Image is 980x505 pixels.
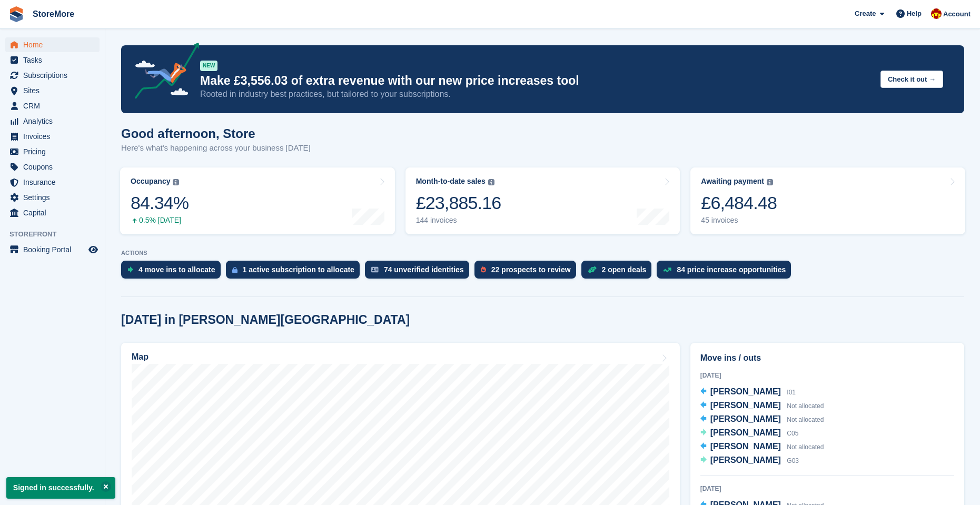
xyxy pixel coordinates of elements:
a: Month-to-date sales £23,885.16 144 invoices [405,167,680,234]
div: £6,484.48 [701,192,777,214]
img: icon-info-grey-7440780725fd019a000dd9b08b2336e03edf1995a4989e88bcd33f0948082b44.svg [767,179,773,185]
div: Awaiting payment [701,177,764,186]
img: Store More Team [931,8,942,19]
a: menu [5,114,100,128]
div: 74 unverified identities [384,265,464,274]
span: Invoices [23,129,86,144]
span: Capital [23,205,86,220]
div: 2 open deals [602,265,647,274]
div: 0.5% [DATE] [131,216,189,225]
a: [PERSON_NAME] C05 [700,427,799,440]
a: [PERSON_NAME] Not allocated [700,413,824,427]
img: price-adjustments-announcement-icon-8257ccfd72463d97f412b2fc003d46551f7dbcb40ab6d574587a9cd5c0d94... [126,43,200,103]
span: Storefront [9,229,105,240]
span: Help [907,8,922,19]
span: Pricing [23,144,86,159]
h2: Move ins / outs [700,352,954,364]
a: 84 price increase opportunities [657,261,796,284]
span: Settings [23,190,86,205]
h2: Map [132,352,149,362]
p: Rooted in industry best practices, but tailored to your subscriptions. [200,88,872,100]
a: menu [5,175,100,190]
span: [PERSON_NAME] [710,456,781,464]
div: 4 move ins to allocate [138,265,215,274]
span: Insurance [23,175,86,190]
span: [PERSON_NAME] [710,401,781,410]
a: Awaiting payment £6,484.48 45 invoices [690,167,965,234]
div: 1 active subscription to allocate [243,265,354,274]
a: 1 active subscription to allocate [226,261,365,284]
span: CRM [23,98,86,113]
a: menu [5,242,100,257]
a: menu [5,68,100,83]
img: active_subscription_to_allocate_icon-d502201f5373d7db506a760aba3b589e785aa758c864c3986d89f69b8ff3... [232,266,237,273]
a: menu [5,205,100,220]
h1: Good afternoon, Store [121,126,311,141]
p: Signed in successfully. [6,477,115,499]
span: Not allocated [787,416,824,423]
h2: [DATE] in [PERSON_NAME][GEOGRAPHIC_DATA] [121,313,410,327]
p: Make £3,556.03 of extra revenue with our new price increases tool [200,73,872,88]
a: [PERSON_NAME] Not allocated [700,440,824,454]
span: [PERSON_NAME] [710,442,781,451]
a: menu [5,98,100,113]
div: 144 invoices [416,216,501,225]
a: Preview store [87,243,100,256]
a: menu [5,53,100,67]
span: Home [23,37,86,52]
p: ACTIONS [121,250,964,256]
div: 84.34% [131,192,189,214]
span: Create [855,8,876,19]
a: Occupancy 84.34% 0.5% [DATE] [120,167,395,234]
span: C05 [787,430,798,437]
a: [PERSON_NAME] Not allocated [700,399,824,413]
span: Booking Portal [23,242,86,257]
div: Occupancy [131,177,170,186]
p: Here's what's happening across your business [DATE] [121,142,311,154]
span: Subscriptions [23,68,86,83]
div: 84 price increase opportunities [677,265,786,274]
img: price_increase_opportunities-93ffe204e8149a01c8c9dc8f82e8f89637d9d84a8eef4429ea346261dce0b2c0.svg [663,268,671,272]
span: [PERSON_NAME] [710,428,781,437]
a: [PERSON_NAME] G03 [700,454,799,468]
a: menu [5,129,100,144]
div: NEW [200,61,217,71]
span: [PERSON_NAME] [710,387,781,396]
a: menu [5,144,100,159]
span: I01 [787,389,796,396]
a: menu [5,190,100,205]
img: deal-1b604bf984904fb50ccaf53a9ad4b4a5d6e5aea283cecdc64d6e3604feb123c2.svg [588,266,597,273]
a: StoreMore [28,5,78,23]
span: Not allocated [787,443,824,451]
a: 22 prospects to review [474,261,581,284]
span: Coupons [23,160,86,174]
button: Check it out → [880,71,943,88]
div: [DATE] [700,371,954,380]
span: Account [943,9,971,19]
span: Tasks [23,53,86,67]
a: 74 unverified identities [365,261,474,284]
img: move_ins_to_allocate_icon-fdf77a2bb77ea45bf5b3d319d69a93e2d87916cf1d5bf7949dd705db3b84f3ca.svg [127,266,133,273]
span: Not allocated [787,402,824,410]
img: icon-info-grey-7440780725fd019a000dd9b08b2336e03edf1995a4989e88bcd33f0948082b44.svg [173,179,179,185]
div: [DATE] [700,484,954,493]
div: £23,885.16 [416,192,501,214]
span: Analytics [23,114,86,128]
span: G03 [787,457,799,464]
a: [PERSON_NAME] I01 [700,385,796,399]
a: 2 open deals [581,261,657,284]
span: [PERSON_NAME] [710,414,781,423]
a: menu [5,37,100,52]
a: menu [5,83,100,98]
a: 4 move ins to allocate [121,261,226,284]
a: menu [5,160,100,174]
span: Sites [23,83,86,98]
div: 22 prospects to review [491,265,571,274]
img: verify_identity-adf6edd0f0f0b5bbfe63781bf79b02c33cf7c696d77639b501bdc392416b5a36.svg [371,266,379,273]
div: 45 invoices [701,216,777,225]
img: stora-icon-8386f47178a22dfd0bd8f6a31ec36ba5ce8667c1dd55bd0f319d3a0aa187defe.svg [8,6,24,22]
img: icon-info-grey-7440780725fd019a000dd9b08b2336e03edf1995a4989e88bcd33f0948082b44.svg [488,179,494,185]
img: prospect-51fa495bee0391a8d652442698ab0144808aea92771e9ea1ae160a38d050c398.svg [481,266,486,273]
div: Month-to-date sales [416,177,486,186]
